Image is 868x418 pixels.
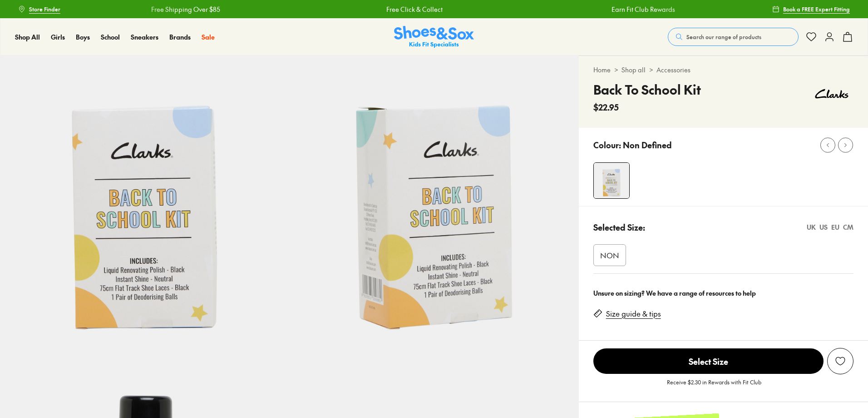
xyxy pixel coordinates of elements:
[668,28,799,46] button: Search our range of products
[831,222,839,232] div: EU
[169,32,191,41] span: Brands
[150,5,219,14] a: Free Shipping Over $85
[29,5,60,13] span: Store Finder
[131,32,158,42] a: Sneakers
[593,65,853,75] div: > >
[810,80,853,107] img: Vendor logo
[15,32,40,42] a: Shop All
[593,65,611,75] a: Home
[819,222,828,232] div: US
[656,65,690,75] a: Accessories
[101,32,120,42] a: School
[783,5,850,13] span: Book a FREE Expert Fitting
[600,250,619,261] span: NON
[772,1,850,17] a: Book a FREE Expert Fitting
[623,139,672,151] p: Non Defined
[593,139,621,151] p: Colour:
[686,33,761,41] span: Search our range of products
[385,5,441,14] a: Free Click & Collect
[667,378,761,394] p: Receive $2.30 in Rewards with Fit Club
[593,80,701,99] h4: Back To School Kit
[621,65,646,75] a: Shop all
[394,26,474,48] img: SNS_Logo_Responsive.svg
[593,101,619,113] span: $22.95
[606,309,661,319] a: Size guide & tips
[594,163,629,198] img: 4-476604_1
[289,55,578,345] img: 5-476605_1
[76,32,90,41] span: Boys
[101,32,120,41] span: School
[593,348,824,374] span: Select Size
[202,32,215,42] a: Sale
[202,32,215,41] span: Sale
[394,26,474,48] a: Shoes & Sox
[18,1,60,17] a: Store Finder
[593,221,645,233] p: Selected Size:
[843,222,853,232] div: CM
[169,32,191,42] a: Brands
[807,222,816,232] div: UK
[15,32,40,41] span: Shop All
[51,32,65,41] span: Girls
[76,32,90,42] a: Boys
[51,32,65,42] a: Girls
[610,5,674,14] a: Earn Fit Club Rewards
[131,32,158,41] span: Sneakers
[593,288,853,298] div: Unsure on sizing? We have a range of resources to help
[593,348,824,374] button: Select Size
[827,348,853,374] button: Add to Wishlist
